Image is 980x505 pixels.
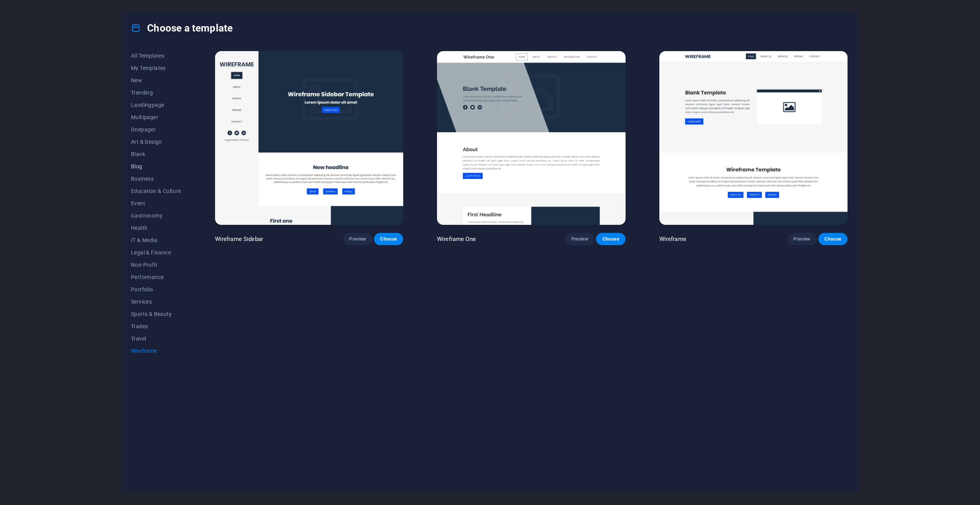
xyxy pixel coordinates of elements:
[131,234,181,246] button: IT & Media
[818,233,848,245] button: Choose
[596,233,625,245] button: Choose
[131,123,181,136] button: Onepager
[131,114,181,120] span: Multipager
[131,296,181,308] button: Services
[131,176,181,182] span: Business
[131,348,181,354] span: Wireframe
[131,308,181,320] button: Sports & Beauty
[131,271,181,283] button: Performance
[131,259,181,271] button: Non-Profit
[215,51,403,225] img: Wireframe Sidebar
[131,163,181,169] span: Blog
[131,200,181,206] span: Event
[131,22,233,34] h4: Choose a template
[131,274,181,280] span: Performance
[131,139,181,145] span: Art & Design
[571,236,588,242] span: Preview
[131,160,181,173] button: Blog
[131,323,181,329] span: Trades
[131,173,181,185] button: Business
[131,225,181,231] span: Health
[565,233,594,245] button: Preview
[131,213,181,219] span: Gastronomy
[131,286,181,292] span: Portfolio
[787,233,816,245] button: Preview
[131,77,181,83] span: New
[659,51,848,225] img: Wireframe
[131,99,181,111] button: Landingpage
[131,237,181,243] span: IT & Media
[131,222,181,234] button: Health
[437,51,625,225] img: Wireframe One
[131,151,181,157] span: Blank
[380,236,397,242] span: Choose
[131,299,181,305] span: Services
[131,188,181,194] span: Education & Culture
[131,53,181,59] span: All Templates
[374,233,403,245] button: Choose
[131,65,181,71] span: My Templates
[215,235,263,243] p: Wireframe Sidebar
[131,311,181,317] span: Sports & Beauty
[131,102,181,108] span: Landingpage
[131,136,181,148] button: Art & Design
[131,336,181,342] span: Travel
[131,197,181,209] button: Event
[349,236,366,242] span: Preview
[824,236,841,242] span: Choose
[131,90,181,96] span: Trending
[131,62,181,74] button: My Templates
[131,209,181,222] button: Gastronomy
[602,236,619,242] span: Choose
[131,332,181,345] button: Travel
[131,262,181,268] span: Non-Profit
[437,235,476,243] p: Wireframe One
[131,148,181,160] button: Blank
[131,345,181,357] button: Wireframe
[131,320,181,332] button: Trades
[131,283,181,296] button: Portfolio
[131,50,181,62] button: All Templates
[131,111,181,123] button: Multipager
[131,74,181,86] button: New
[131,86,181,99] button: Trending
[131,185,181,197] button: Education & Culture
[343,233,372,245] button: Preview
[131,126,181,133] span: Onepager
[131,249,181,256] span: Legal & Finance
[131,246,181,259] button: Legal & Finance
[659,235,686,243] p: Wireframe
[793,236,810,242] span: Preview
